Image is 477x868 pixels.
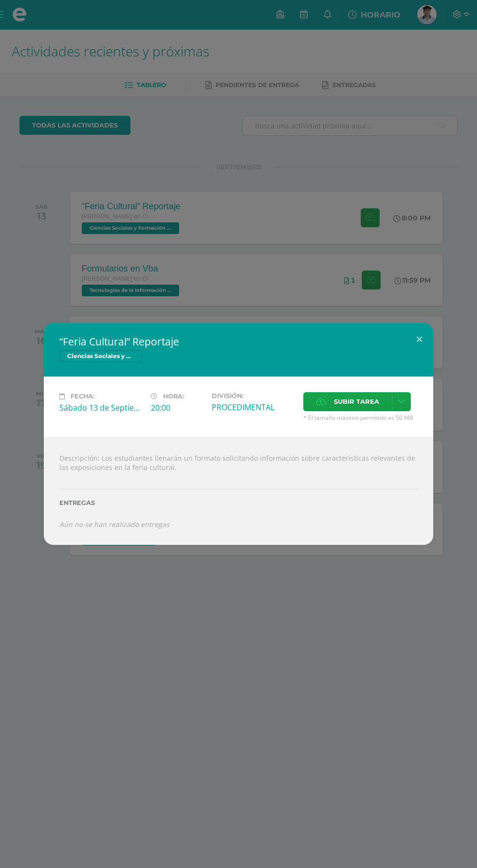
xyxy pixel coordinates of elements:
div: 20:00 [151,402,204,413]
div: PROCEDIMENTAL [212,402,295,413]
label: Entregas [59,499,418,506]
span: Hora: [163,393,184,400]
i: Aún no se han realizado entregas [59,520,169,529]
span: Subir tarea [334,393,379,411]
span: * El tamaño máximo permitido es 50 MB [303,414,418,422]
label: División: [212,392,295,399]
button: Close (Esc) [405,323,433,356]
div: Sábado 13 de Septiembre [59,402,143,413]
span: Ciencias Sociales y Formación Ciudadana 5 [59,350,142,362]
div: Descripción: Los estudiantes llenarán un formato solicitando información sobre características re... [44,437,433,545]
h2: “Feria Cultural” Reportaje [59,335,418,348]
span: Fecha: [71,393,94,400]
